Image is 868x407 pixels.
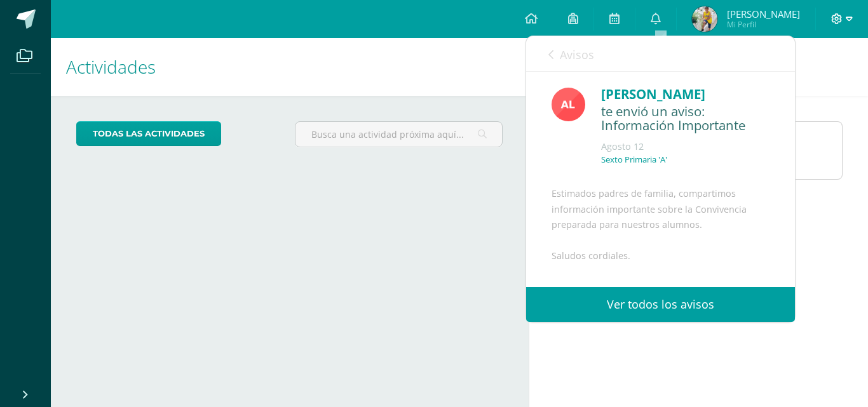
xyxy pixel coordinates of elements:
[601,84,770,104] div: [PERSON_NAME]
[601,140,770,153] div: Agosto 12
[727,8,800,20] span: [PERSON_NAME]
[560,47,594,62] span: Avisos
[66,38,513,96] h1: Actividades
[552,88,585,121] img: 2ffea78c32313793fe3641c097813157.png
[727,19,800,30] span: Mi Perfil
[601,154,667,165] p: Sexto Primaria 'A'
[526,287,795,322] a: Ver todos los avisos
[295,122,503,147] input: Busca una actividad próxima aquí...
[76,121,221,146] a: todas las Actividades
[552,186,770,397] div: Estimados padres de familia, compartimos información importante sobre la Convivencia preparada pa...
[601,104,770,134] div: te envió un aviso: Información Importante
[692,6,717,32] img: 626ebba35eea5d832b3e6fc8bbe675af.png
